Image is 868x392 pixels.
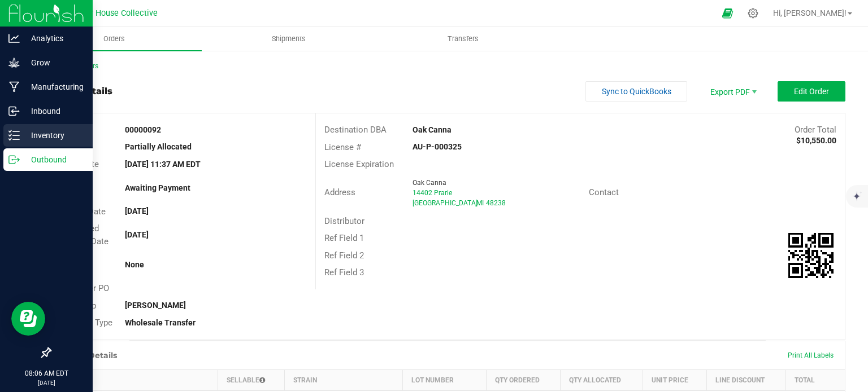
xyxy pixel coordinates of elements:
[8,154,20,165] inline-svg: Outbound
[125,183,190,192] strong: Awaiting Payment
[324,159,394,169] span: License Expiration
[125,230,149,239] strong: [DATE]
[475,199,476,207] span: ,
[11,302,45,336] iframe: Resource center
[5,368,88,378] p: 08:06 AM EDT
[794,87,829,96] span: Edit Order
[698,81,766,102] li: Export PDF
[8,57,20,68] inline-svg: Grow
[8,130,20,141] inline-svg: Inventory
[487,369,560,390] th: Qty Ordered
[376,27,550,51] a: Transfers
[413,189,452,197] span: 14402 Prarie
[788,233,834,278] qrcode: 00000092
[413,179,446,187] span: Oak Canna
[125,125,161,134] strong: 00000092
[27,27,202,51] a: Orders
[796,136,836,145] strong: $10,550.00
[73,8,158,18] span: Arbor House Collective
[324,187,355,197] span: Address
[560,369,643,390] th: Qty Allocated
[746,8,760,19] div: Manage settings
[788,351,834,359] span: Print All Labels
[20,32,88,45] p: Analytics
[125,301,186,310] strong: [PERSON_NAME]
[589,187,619,197] span: Contact
[324,233,364,243] span: Ref Field 1
[403,369,487,390] th: Lot Number
[413,199,478,207] span: [GEOGRAPHIC_DATA]
[324,250,364,261] span: Ref Field 2
[432,34,494,44] span: Transfers
[324,267,364,278] span: Ref Field 3
[707,369,786,390] th: Line Discount
[413,125,452,134] strong: Oak Canna
[585,81,687,102] button: Sync to QuickBooks
[202,27,376,51] a: Shipments
[476,199,484,207] span: MI
[5,378,88,387] p: [DATE]
[125,142,192,151] strong: Partially Allocated
[125,260,144,269] strong: None
[20,56,88,69] p: Grow
[602,87,671,96] span: Sync to QuickBooks
[20,129,88,142] p: Inventory
[324,125,387,135] span: Destination DBA
[786,369,845,390] th: Total
[20,80,88,94] p: Manufacturing
[8,81,20,93] inline-svg: Manufacturing
[284,369,403,390] th: Strain
[486,199,506,207] span: 48238
[125,160,201,169] strong: [DATE] 11:37 AM EDT
[8,33,20,44] inline-svg: Analytics
[413,142,462,151] strong: AU-P-000325
[773,8,847,17] span: Hi, [PERSON_NAME]!
[88,34,140,44] span: Orders
[125,318,196,327] strong: Wholesale Transfer
[20,104,88,118] p: Inbound
[643,369,707,390] th: Unit Price
[715,2,740,24] span: Open Ecommerce Menu
[20,153,88,166] p: Outbound
[125,206,149,215] strong: [DATE]
[788,233,834,278] img: Scan me!
[51,369,218,390] th: Item
[324,142,361,152] span: License #
[218,369,284,390] th: Sellable
[8,105,20,117] inline-svg: Inbound
[778,81,845,102] button: Edit Order
[324,216,364,226] span: Distributor
[795,125,836,135] span: Order Total
[257,34,321,44] span: Shipments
